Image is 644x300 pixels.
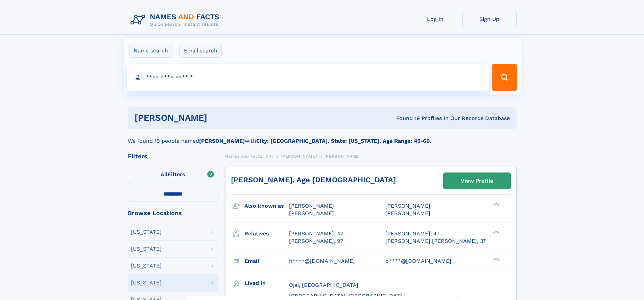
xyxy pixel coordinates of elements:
span: [PERSON_NAME] [281,154,317,159]
h3: Relatives [244,228,289,239]
span: [PERSON_NAME] [385,203,430,209]
a: View Profile [444,173,510,189]
h3: Also known as [244,200,289,212]
div: Filters [128,153,218,159]
h3: Lived in [244,277,289,289]
div: ❯ [492,202,500,207]
img: Logo Names and Facts [128,11,225,29]
a: [PERSON_NAME], 42 [289,230,343,237]
div: [US_STATE] [131,246,162,252]
h3: Email [244,255,289,267]
div: View Profile [461,173,493,189]
span: Ojai, [GEOGRAPHIC_DATA] [289,282,358,288]
span: [PERSON_NAME] [385,210,430,216]
a: [PERSON_NAME], 97 [289,237,343,245]
span: [GEOGRAPHIC_DATA], [GEOGRAPHIC_DATA] [289,293,405,299]
span: All [161,171,168,178]
div: [US_STATE] [131,229,162,235]
a: Log In [408,11,462,27]
a: [PERSON_NAME], 47 [385,230,439,237]
b: City: [GEOGRAPHIC_DATA], State: [US_STATE], Age Range: 45-60 [256,138,430,144]
a: Names and Facts [225,152,262,160]
span: H [270,154,273,159]
div: [US_STATE] [131,263,162,269]
label: Name search [129,44,172,58]
b: [PERSON_NAME] [199,138,245,144]
a: H [270,152,273,160]
a: [PERSON_NAME] [PERSON_NAME], 37 [385,237,486,245]
label: Filters [128,167,218,183]
div: [US_STATE] [131,280,162,285]
div: Found 19 Profiles In Our Records Database [302,115,510,122]
span: [PERSON_NAME] [289,210,334,216]
input: search input [127,64,489,91]
button: Search Button [492,64,517,91]
div: ❯ [492,230,500,234]
span: [PERSON_NAME] [289,203,334,209]
h1: [PERSON_NAME] [135,114,302,122]
div: ❯ [492,257,500,261]
a: Sign Up [462,11,517,27]
label: Email search [180,44,222,58]
a: [PERSON_NAME], Age [DEMOGRAPHIC_DATA] [231,176,396,184]
div: Browse Locations [128,210,218,216]
a: [PERSON_NAME] [281,152,317,160]
div: We found 19 people named with . [128,129,517,145]
span: [PERSON_NAME] [325,154,361,159]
